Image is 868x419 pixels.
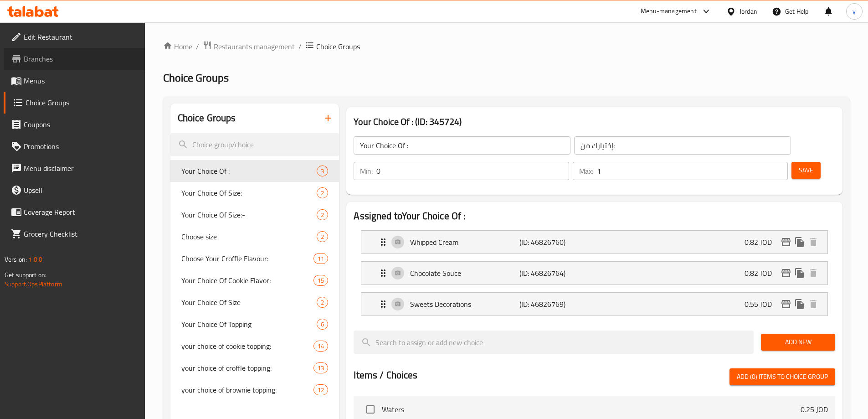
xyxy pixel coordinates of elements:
[5,269,46,281] span: Get support on:
[791,162,821,179] button: Save
[314,276,328,285] span: 15
[4,201,145,223] a: Coverage Report
[4,114,145,135] a: Coupons
[354,258,835,289] li: Expand
[745,237,779,248] p: 0.82 JOD
[24,31,138,42] span: Edit Restaurant
[178,111,236,125] h2: Choice Groups
[181,187,317,198] span: Your Choice Of Size:
[779,266,793,280] button: edit
[317,298,328,307] span: 2
[24,228,138,239] span: Grocery Checklist
[181,319,317,330] span: Your Choice Of Topping
[793,297,806,311] button: duplicate
[181,275,314,286] span: Your Choice Of Cookie Flavor:
[170,182,339,204] div: Your Choice Of Size:2
[4,48,145,70] a: Branches
[317,319,328,330] div: Choices
[354,331,754,354] input: search
[181,231,317,242] span: Choose size
[361,262,827,285] div: Expand
[314,364,328,372] span: 13
[410,268,519,279] p: Chocolate Souce
[170,133,339,156] input: search
[24,119,138,130] span: Coupons
[761,334,835,351] button: Add New
[793,266,806,280] button: duplicate
[163,41,850,52] nav: breadcrumb
[203,41,295,52] a: Restaurants management
[806,297,820,311] button: delete
[313,384,328,395] div: Choices
[4,135,145,157] a: Promotions
[793,235,806,249] button: duplicate
[170,357,339,379] div: your choice of croffle topping:13
[181,209,317,220] span: Your Choice Of Size:-
[24,53,138,64] span: Branches
[170,313,339,335] div: Your Choice Of Topping6
[24,207,138,217] span: Coverage Report
[5,278,62,290] a: Support.OpsPlatform
[170,269,339,291] div: Your Choice Of Cookie Flavor:15
[196,41,199,52] li: /
[4,157,145,179] a: Menu disclaimer
[317,167,328,176] span: 3
[745,299,779,310] p: 0.55 JOD
[382,404,801,415] span: Waters
[519,299,592,310] p: (ID: 46826769)
[316,41,360,52] span: Choice Groups
[4,92,145,114] a: Choice Groups
[361,400,380,419] span: Select choice
[745,268,779,279] p: 0.82 JOD
[360,166,373,176] p: Min:
[354,368,417,382] h2: Items / Choices
[313,341,328,352] div: Choices
[298,41,302,52] li: /
[740,6,757,16] div: Jordan
[853,6,856,16] span: y
[181,253,314,264] span: Choose Your Croffle Flavour:
[354,289,835,320] li: Expand
[354,114,835,129] h3: Your Choice Of : (ID: 345724)
[170,160,339,182] div: Your Choice Of :3
[170,204,339,226] div: Your Choice Of Size:-2
[317,233,328,241] span: 2
[163,67,229,88] span: Choice Groups
[181,362,314,373] span: your choice of croffle topping:
[354,209,835,223] h2: Assigned to Your Choice Of :
[313,275,328,286] div: Choices
[317,211,328,219] span: 2
[214,41,295,52] span: Restaurants management
[170,335,339,357] div: your choice of cookie topping:14
[729,368,835,385] button: Add (0) items to choice group
[779,297,793,311] button: edit
[26,97,138,108] span: Choice Groups
[410,299,519,310] p: Sweets Decorations
[806,235,820,249] button: delete
[519,237,592,248] p: (ID: 46826760)
[314,254,328,263] span: 11
[317,209,328,220] div: Choices
[4,179,145,201] a: Upsell
[181,297,317,308] span: Your Choice Of Size
[314,386,328,394] span: 12
[313,253,328,264] div: Choices
[317,189,328,197] span: 2
[5,253,27,265] span: Version:
[519,268,592,279] p: (ID: 46826764)
[170,379,339,401] div: your choice of brownie topping:12
[181,384,314,395] span: your choice of brownie topping:
[24,141,138,152] span: Promotions
[4,223,145,245] a: Grocery Checklist
[4,26,145,48] a: Edit Restaurant
[641,6,697,17] div: Menu-management
[354,227,835,258] li: Expand
[181,341,314,352] span: your choice of cookie topping:
[24,163,138,174] span: Menu disclaimer
[317,320,328,329] span: 6
[24,185,138,196] span: Upsell
[314,342,328,351] span: 14
[737,371,828,383] span: Add (0) items to choice group
[801,404,828,415] p: 0.25 JOD
[163,41,192,52] a: Home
